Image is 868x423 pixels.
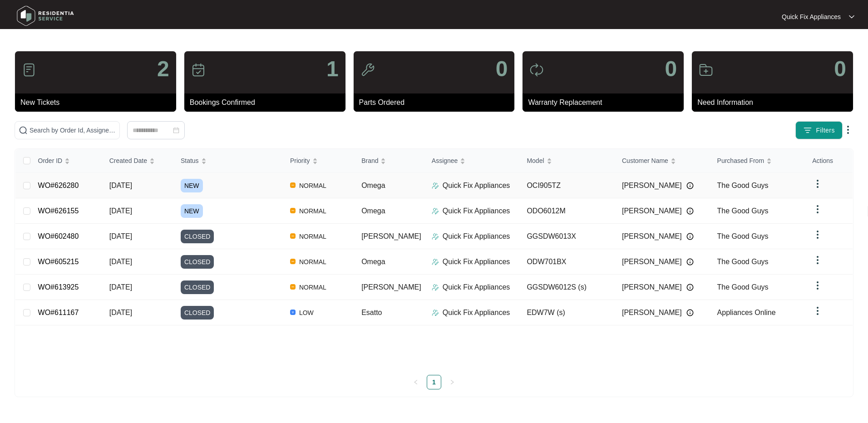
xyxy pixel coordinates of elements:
[519,173,615,198] td: OCI905TZ
[432,284,439,291] img: Assigner Icon
[443,206,510,216] p: Quick Fix Appliances
[812,229,823,240] img: dropdown arrow
[622,206,682,216] span: [PERSON_NAME]
[443,282,510,293] p: Quick Fix Appliances
[361,258,385,266] span: Omega
[812,280,823,291] img: dropdown arrow
[296,231,330,242] span: NORMAL
[38,283,79,291] a: WO#613925
[527,156,544,166] span: Model
[686,182,694,189] img: Info icon
[361,182,385,189] span: Omega
[432,182,439,189] img: Assigner Icon
[31,149,102,173] th: Order ID
[354,149,424,173] th: Brand
[102,149,173,173] th: Created Date
[290,310,296,315] img: Vercel Logo
[173,149,283,173] th: Status
[290,156,310,166] span: Priority
[181,230,214,243] span: CLOSED
[622,180,682,191] span: [PERSON_NAME]
[782,12,841,21] p: Quick Fix Appliances
[717,258,769,266] span: The Good Guys
[360,63,375,77] img: icon
[686,207,694,215] img: Info icon
[191,63,206,77] img: icon
[529,63,544,77] img: icon
[181,156,199,166] span: Status
[622,231,682,242] span: [PERSON_NAME]
[843,124,853,135] img: dropdown arrow
[14,2,77,30] img: residentia service logo
[290,182,296,188] img: Vercel Logo
[686,309,694,316] img: Info icon
[717,283,769,291] span: The Good Guys
[443,180,510,191] p: Quick Fix Appliances
[697,97,853,108] p: Need Information
[443,307,510,318] p: Quick Fix Appliances
[38,207,79,215] a: WO#626155
[361,309,382,316] span: Esatto
[413,379,419,385] span: left
[519,300,615,325] td: EDW7W (s)
[622,282,682,293] span: [PERSON_NAME]
[445,375,459,389] li: Next Page
[361,207,385,215] span: Omega
[409,375,423,389] button: left
[38,182,79,189] a: WO#626280
[717,182,769,189] span: The Good Guys
[109,182,132,189] span: [DATE]
[432,258,439,266] img: Assigner Icon
[496,58,508,80] p: 0
[38,258,79,266] a: WO#605215
[22,63,36,77] img: icon
[424,149,520,173] th: Assignee
[432,156,458,166] span: Assignee
[157,58,169,80] p: 2
[283,149,354,173] th: Priority
[717,309,776,316] span: Appliances Online
[622,256,682,267] span: [PERSON_NAME]
[710,149,805,173] th: Purchased From
[803,126,812,135] img: filter icon
[109,283,132,291] span: [DATE]
[686,284,694,291] img: Info icon
[427,375,441,389] li: 1
[361,283,421,291] span: [PERSON_NAME]
[443,231,510,242] p: Quick Fix Appliances
[181,306,214,320] span: CLOSED
[519,224,615,249] td: GGSDW6013X
[109,232,132,240] span: [DATE]
[181,280,214,294] span: CLOSED
[361,232,421,240] span: [PERSON_NAME]
[296,282,330,293] span: NORMAL
[181,255,214,269] span: CLOSED
[445,375,459,389] button: right
[812,204,823,215] img: dropdown arrow
[427,375,441,389] a: 1
[19,126,28,135] img: search-icon
[519,198,615,224] td: ODO6012M
[699,63,713,77] img: icon
[519,275,615,300] td: GGSDW6012S (s)
[717,232,769,240] span: The Good Guys
[30,125,116,135] input: Search by Order Id, Assignee Name, Customer Name, Brand and Model
[290,259,296,264] img: Vercel Logo
[443,256,510,267] p: Quick Fix Appliances
[615,149,710,173] th: Customer Name
[686,233,694,240] img: Info icon
[622,156,668,166] span: Customer Name
[409,375,423,389] li: Previous Page
[717,156,764,166] span: Purchased From
[432,207,439,215] img: Assigner Icon
[296,256,330,267] span: NORMAL
[296,307,317,318] span: LOW
[20,97,176,108] p: New Tickets
[296,206,330,216] span: NORMAL
[665,58,677,80] p: 0
[109,309,132,316] span: [DATE]
[622,307,682,318] span: [PERSON_NAME]
[686,258,694,266] img: Info icon
[834,58,846,80] p: 0
[812,178,823,189] img: dropdown arrow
